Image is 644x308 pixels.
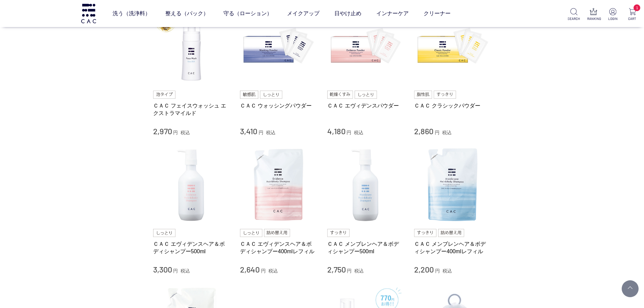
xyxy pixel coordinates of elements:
a: 整える（パック） [165,4,209,23]
span: 1 [634,4,640,11]
img: ＣＡＣ エヴィデンスヘア＆ボディシャンプー500ml [153,147,230,224]
img: ＣＡＣ ウォッシングパウダー [240,8,317,86]
img: 詰め替え用 [264,229,290,237]
span: 税込 [268,268,278,274]
span: 円 [435,268,440,274]
span: 税込 [443,268,452,274]
img: しっとり [355,91,377,99]
a: LOGIN [606,8,619,21]
img: ＣＡＣ クラシックパウダー [414,8,491,86]
span: 3,300 [153,264,172,274]
span: 税込 [266,130,276,135]
a: クリーナー [424,4,451,23]
a: 守る（ローション） [223,4,272,23]
img: 乾燥くすみ [327,91,353,99]
p: RANKING [587,16,600,21]
img: すっきり [414,229,436,237]
p: CART [626,16,639,21]
img: ＣＡＣ メンブレンヘア＆ボディシャンプー500ml [327,147,404,224]
span: 2,750 [327,264,346,274]
span: 円 [173,268,178,274]
img: しっとり [240,229,262,237]
span: 税込 [181,268,190,274]
span: 円 [173,130,178,135]
span: 4,180 [327,126,345,136]
img: 詰め替え用 [438,229,464,237]
span: 3,410 [240,126,257,136]
a: ＣＡＣ フェイスウォッシュ エクストラマイルド [153,102,230,117]
span: 円 [347,130,351,135]
span: 税込 [442,130,452,135]
p: SEARCH [568,16,580,21]
span: 2,860 [414,126,433,136]
span: 円 [347,268,352,274]
span: 税込 [354,268,364,274]
span: 税込 [181,130,190,135]
a: SEARCH [568,8,580,21]
img: すっきり [327,229,350,237]
span: 税込 [354,130,363,135]
a: 日やけ止め [334,4,361,23]
a: ＣＡＣ メンブレンヘア＆ボディシャンプー400mlレフィル [414,240,491,255]
a: ＣＡＣ エヴィデンスヘア＆ボディシャンプー400mlレフィル [240,240,317,255]
span: 2,640 [240,264,260,274]
img: しっとり [153,229,175,237]
img: logo [80,4,97,23]
a: メイクアップ [287,4,319,23]
span: 円 [435,130,439,135]
a: RANKING [587,8,600,21]
img: しっとり [260,91,282,99]
a: ＣＡＣ ウォッシングパウダー [240,102,317,109]
span: 円 [261,268,266,274]
a: ＣＡＣ エヴィデンスパウダー [327,102,404,109]
p: LOGIN [606,16,619,21]
a: ＣＡＣ メンブレンヘア＆ボディシャンプー500ml [327,240,404,255]
img: すっきり [434,91,456,99]
img: ＣＡＣ エヴィデンスパウダー [327,8,404,86]
a: ＣＡＣ エヴィデンスヘア＆ボディシャンプー500ml [153,240,230,255]
img: 脂性肌 [414,91,432,99]
img: 泡タイプ [153,91,175,99]
span: 2,200 [414,264,434,274]
span: 円 [259,130,263,135]
a: インナーケア [376,4,409,23]
span: 2,970 [153,126,172,136]
img: ＣＡＣ エヴィデンスヘア＆ボディシャンプー400mlレフィル [240,147,317,224]
img: 敏感肌 [240,91,258,99]
a: 洗う（洗浄料） [113,4,150,23]
a: ＣＡＣ クラシックパウダー [414,102,491,109]
img: ＣＡＣ メンブレンヘア＆ボディシャンプー400mlレフィル [414,147,491,224]
img: ＣＡＣ フェイスウォッシュ エクストラマイルド [153,8,230,86]
a: 1 CART [626,8,639,21]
